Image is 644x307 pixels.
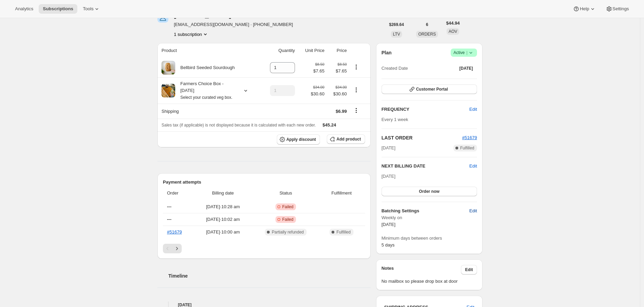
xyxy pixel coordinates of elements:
[465,267,473,272] span: Edit
[168,272,371,279] h2: Timeline
[469,106,477,113] span: Edit
[163,186,194,201] th: Order
[422,20,433,29] button: 6
[162,123,316,128] span: Sales tax (if applicable) is not displayed because it is calculated with each new order.
[167,204,171,209] span: ---
[196,216,249,223] span: [DATE] · 10:02 am
[326,43,349,58] th: Price
[196,190,249,197] span: Billing date
[382,134,462,141] h2: LAST ORDER
[465,104,481,115] button: Edit
[613,6,629,12] span: Settings
[382,106,469,113] h2: FREQUENCY
[162,84,175,97] img: product img
[389,22,404,27] span: $269.64
[311,91,324,97] span: $30.60
[580,6,589,12] span: Help
[175,64,235,71] div: Bellbird Seeded Sourdough
[313,68,325,75] span: $7.65
[322,190,361,197] span: Fulfillment
[382,235,477,242] span: Minimum days between orders
[455,64,477,73] button: [DATE]
[175,80,237,101] div: Farmers Choice Box - [DATE]
[335,85,347,89] small: $34.00
[174,21,293,28] span: [EMAIL_ADDRESS][DOMAIN_NAME] · [PHONE_NUMBER]
[162,61,175,75] img: product img
[174,12,246,18] div: [PERSON_NAME] B
[416,86,448,92] span: Customer Portal
[15,6,33,12] span: Analytics
[157,43,260,58] th: Product
[382,145,396,151] span: [DATE]
[163,244,365,253] nav: Pagination
[163,179,365,186] h2: Payment attempts
[43,6,73,12] span: Subscriptions
[254,190,318,197] span: Status
[323,122,336,128] span: $45.24
[196,229,249,236] span: [DATE] · 10:00 am
[382,174,396,179] span: [DATE]
[167,217,171,222] span: ---
[337,62,347,66] small: $8.50
[461,265,477,275] button: Edit
[336,136,361,142] span: Add product
[382,265,461,275] h3: Notes
[315,62,324,66] small: $8.50
[382,84,477,94] button: Customer Portal
[11,4,37,14] button: Analytics
[277,134,320,145] button: Apply discount
[297,43,326,58] th: Unit Price
[286,137,316,142] span: Apply discount
[602,4,633,14] button: Settings
[382,222,396,227] span: [DATE]
[460,145,474,151] span: Fulfilled
[83,6,93,12] span: Tools
[79,4,104,14] button: Tools
[282,204,294,210] span: Failed
[157,104,260,119] th: Shipping
[382,242,395,248] span: 5 days
[459,66,473,71] span: [DATE]
[453,49,474,56] span: Active
[172,244,182,253] button: Next
[449,29,457,34] span: AOV
[469,208,477,214] span: Edit
[180,95,232,100] small: Select your curated veg box.
[382,117,408,122] span: Every 1 week
[174,31,209,38] button: Product actions
[385,20,408,29] button: $269.64
[462,135,477,140] a: #51679
[393,32,400,37] span: LTV
[382,65,408,72] span: Created Date
[329,68,347,75] span: $7.65
[313,85,324,89] small: $34.00
[382,214,477,221] span: Weekly on
[382,187,477,196] button: Order now
[272,229,304,235] span: Partially refunded
[167,229,182,235] a: #51679
[462,134,477,141] button: #51679
[382,163,469,170] h2: NEXT BILLING DATE
[336,229,350,235] span: Fulfilled
[39,4,77,14] button: Subscriptions
[465,205,481,216] button: Edit
[282,217,294,222] span: Failed
[426,22,428,27] span: 6
[418,32,436,37] span: ORDERS
[419,189,439,194] span: Order now
[446,20,460,27] span: $44.94
[196,203,249,210] span: [DATE] · 10:28 am
[260,43,297,58] th: Quantity
[336,109,347,114] span: $6.99
[569,4,600,14] button: Help
[466,50,467,55] span: |
[327,134,365,144] button: Add product
[351,107,362,114] button: Shipping actions
[469,163,477,170] button: Edit
[382,278,477,285] span: No mailbox so please drop box at door
[351,86,362,94] button: Product actions
[382,49,392,56] h2: Plan
[329,91,347,97] span: $30.60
